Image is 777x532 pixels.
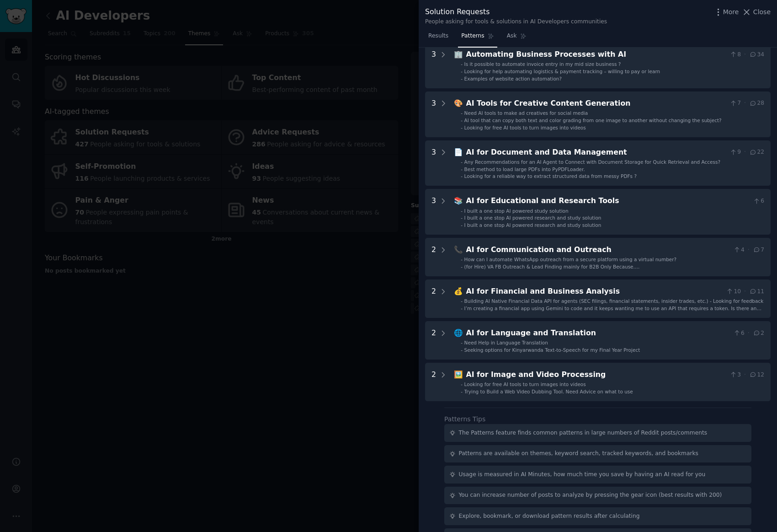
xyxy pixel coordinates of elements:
span: Examples of website action automation? [464,76,562,81]
span: 📄 [454,148,463,156]
span: Looking for free AI tools to turn images into videos [464,382,586,387]
span: (for Hire) VA FB Outreach & Lead Finding mainly for B2B Only Because…. [464,264,640,269]
span: 📞 [454,245,463,254]
div: - [461,215,463,221]
span: 10 [726,288,741,296]
div: - [461,222,463,228]
div: 3 [431,147,436,180]
div: Automating Business Processes with AI [466,49,726,60]
div: AI Tools for Creative Content Generation [466,98,726,109]
span: 11 [749,288,764,296]
button: More [713,7,739,17]
span: 8 [729,51,741,59]
div: - [461,388,463,395]
span: Need AI tools to make ad creatives for social media [464,110,588,116]
span: Is it possible to automate invoice entry in my mid size business ? [464,61,621,67]
span: 🏢 [454,50,463,59]
div: You can increase number of posts to analyze by pressing the gear icon (best results with 200) [459,491,722,500]
span: I built a one stop AI powered research and study solution [464,215,601,220]
span: 9 [729,148,741,156]
span: 4 [733,246,745,254]
span: Patterns [461,32,484,40]
div: AI for Communication and Outreach [466,244,730,256]
span: 3 [729,371,741,379]
span: Building AI Native Financial Data API for agents (SEC filings, financial statements, insider trad... [464,298,764,304]
div: - [461,305,463,312]
span: Best method to load large PDFs into PyPDFLoader. [464,167,585,172]
div: - [461,110,463,116]
span: 34 [749,51,764,59]
span: Looking for a reliable way to extract structured data from messy PDFs ? [464,173,637,179]
span: 28 [749,99,764,107]
span: Looking for help automating logistics & payment tracking – willing to pay or learn [464,69,660,74]
span: I built a one stop Al powered research and study solution [464,222,601,228]
span: · [744,288,746,296]
span: Close [753,7,771,17]
div: People asking for tools & solutions in AI Developers communities [425,18,607,26]
div: Usage is measured in AI Minutes, how much time you save by having an AI read for you [459,471,706,479]
div: Explore, bookmark, or download pattern results after calculating [459,512,640,521]
span: Ask [507,32,517,40]
div: - [461,173,463,179]
div: - [461,339,463,346]
span: Results [428,32,448,40]
div: AI for Educational and Research Tools [466,195,750,207]
span: · [744,148,746,156]
a: Patterns [458,29,497,48]
div: 3 [431,98,436,131]
span: 6 [753,197,764,205]
div: AI for Financial and Business Analysis [466,286,723,297]
div: - [461,124,463,131]
span: More [723,7,739,17]
span: · [748,329,750,338]
span: · [744,51,746,59]
div: 3 [431,195,436,228]
span: 🖼️ [454,370,463,379]
div: - [461,298,463,304]
div: 2 [431,328,436,353]
div: - [461,75,463,82]
div: - [461,208,463,214]
span: Looking for free AI tools to turn images into videos [464,125,586,130]
span: 🎨 [454,99,463,107]
div: - [461,256,463,263]
div: AI for Language and Translation [466,328,730,339]
span: AI tool that can copy both text and color grading from one image to another without changing the ... [464,118,722,123]
span: 📚 [454,196,463,205]
button: Close [742,7,771,17]
span: Any Recommendations for an AI Agent to Connect with Document Storage for Quick Retrieval and Access? [464,159,721,165]
div: Solution Requests [425,6,607,18]
div: 2 [431,244,436,270]
span: Trying to Build a Web Video Dubbing Tool. Need Advice on what to use [464,389,633,394]
span: 22 [749,148,764,156]
div: - [461,166,463,172]
span: · [744,371,746,379]
span: Seeking options for Kinyarwanda Text-to-Speech for my Final Year Project [464,347,640,353]
span: 12 [749,371,764,379]
div: - [461,263,463,270]
span: I’m creating a financial app using Gemini to code and it keeps wanting me to use an API that requ... [464,306,761,317]
div: - [461,117,463,124]
span: 6 [733,329,745,338]
span: 7 [753,246,764,254]
div: - [461,68,463,75]
div: - [461,347,463,353]
div: AI for Image and Video Processing [466,369,726,381]
label: Patterns Tips [444,415,485,423]
div: 3 [431,49,436,82]
a: Ask [504,29,530,48]
span: 🌐 [454,328,463,337]
div: 2 [431,286,436,312]
div: The Patterns feature finds common patterns in large numbers of Reddit posts/comments [459,429,708,437]
span: · [744,99,746,107]
a: Results [425,29,452,48]
span: · [748,246,750,254]
div: - [461,159,463,165]
div: AI for Document and Data Management [466,147,726,158]
span: I built a one stop AI powered study solution [464,208,569,214]
span: 7 [729,99,741,107]
div: 2 [431,369,436,395]
div: - [461,381,463,387]
div: Patterns are available on themes, keyword search, tracked keywords, and bookmarks [459,450,698,458]
span: Need Help in Language Translation [464,340,548,345]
